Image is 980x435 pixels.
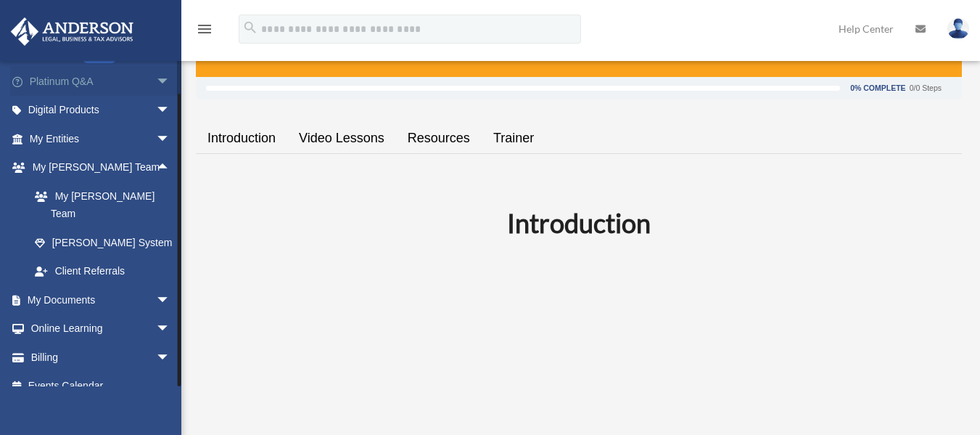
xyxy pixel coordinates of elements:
[7,17,138,46] img: Anderson Advisors Platinum Portal
[482,118,545,159] a: Trainer
[10,96,192,125] a: Digital Productsarrow_drop_down
[156,153,185,183] span: arrow_drop_up
[156,67,185,97] span: arrow_drop_down
[10,343,192,372] a: Billingarrow_drop_down
[396,118,482,159] a: Resources
[10,314,192,343] a: Online Learningarrow_drop_down
[196,20,213,38] i: menu
[156,343,185,373] span: arrow_drop_down
[20,228,192,257] a: [PERSON_NAME] System
[10,67,192,96] a: Platinum Q&Aarrow_drop_down
[205,205,953,241] h2: Introduction
[20,257,192,286] a: Client Referrals
[10,372,192,401] a: Events Calendar
[10,285,192,314] a: My Documentsarrow_drop_down
[287,118,396,159] a: Video Lessons
[910,84,942,92] div: 0/0 Steps
[947,18,969,39] img: User Pic
[850,84,905,92] div: 0% Complete
[156,314,185,344] span: arrow_drop_down
[196,25,213,38] a: menu
[156,96,185,126] span: arrow_drop_down
[10,153,192,182] a: My [PERSON_NAME] Teamarrow_drop_up
[242,20,258,36] i: search
[196,118,287,159] a: Introduction
[10,124,192,153] a: My Entitiesarrow_drop_down
[156,124,185,154] span: arrow_drop_down
[20,182,192,228] a: My [PERSON_NAME] Team
[156,285,185,315] span: arrow_drop_down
